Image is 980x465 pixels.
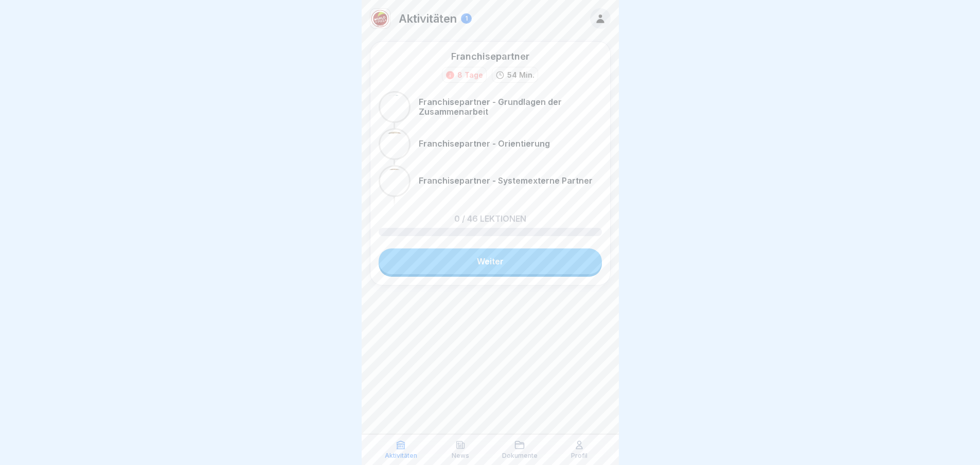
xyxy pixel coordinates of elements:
[385,452,417,459] p: Aktivitäten
[419,176,593,186] p: Franchisepartner - Systemexterne Partner
[370,9,390,28] img: wpjn4gtn6o310phqx1r289if.png
[452,452,469,459] p: News
[457,69,483,80] div: 8 Tage
[502,452,538,459] p: Dokumente
[454,214,526,223] p: 0 / 46 Lektionen
[571,452,587,459] p: Profil
[419,139,550,149] p: Franchisepartner - Orientierung
[451,50,529,63] div: Franchisepartner
[399,12,457,25] p: Aktivitäten
[461,13,472,24] div: 1
[419,97,602,117] p: Franchisepartner - Grundlagen der Zusammenarbeit
[379,248,602,274] a: Weiter
[507,69,534,80] p: 54 Min.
